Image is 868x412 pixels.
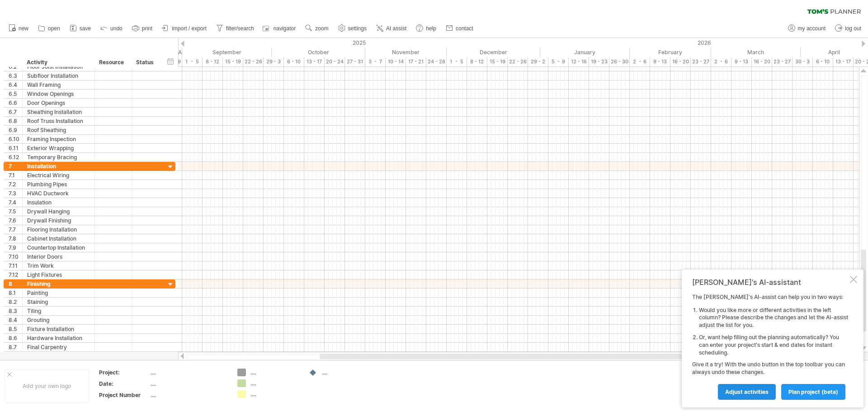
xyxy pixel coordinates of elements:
div: 16 - 20 [752,57,772,66]
span: save [80,25,91,32]
div: 7.1 [9,171,22,180]
div: 7.3 [9,189,22,198]
div: February 2026 [630,47,711,57]
div: Tiling [27,307,90,315]
div: Caulking [27,352,90,360]
div: 1 - 5 [182,57,203,66]
div: .... [250,379,300,387]
div: Installation [27,162,90,170]
a: filter/search [214,23,257,34]
div: 6.8 [9,117,22,125]
div: Sheathing Installation [27,108,90,116]
a: plan project (beta) [781,384,845,400]
div: Drywall Finishing [27,216,90,225]
div: 16 - 20 [670,57,691,66]
span: zoom [315,25,328,32]
div: HVAC Ductwork [27,189,90,198]
div: 8.6 [9,334,22,342]
div: 6.5 [9,90,22,98]
div: 5 - 9 [548,57,569,66]
div: 6.10 [9,135,22,143]
div: Wall Framing [27,81,90,89]
span: contact [456,25,473,32]
div: 7.9 [9,243,22,252]
span: help [426,25,436,32]
a: print [130,23,155,34]
a: settings [336,23,369,34]
div: 6.9 [9,126,22,134]
div: 27 - 31 [345,57,365,66]
span: undo [110,25,123,32]
a: help [414,23,439,34]
div: 8.3 [9,307,22,315]
span: import / export [172,25,207,32]
div: 17 - 21 [406,57,426,66]
div: 7.6 [9,216,22,225]
div: Add your own logo [5,369,89,403]
div: Electrical Wiring [27,171,90,180]
a: navigator [261,23,298,34]
div: 7.4 [9,198,22,207]
div: 7.2 [9,180,22,189]
div: 6.6 [9,99,22,107]
div: 8.1 [9,289,22,297]
div: December 2025 [447,47,540,57]
li: Or, want help filling out the planning automatically? You can enter your project's start & end da... [699,334,848,356]
div: 2 - 6 [711,57,731,66]
div: 6.12 [9,153,22,161]
div: Light Fixtures [27,270,90,279]
span: AI assist [386,25,406,32]
div: .... [151,369,226,376]
div: Window Openings [27,90,90,98]
div: 6.3 [9,71,22,80]
div: 22 - 26 [508,57,528,66]
div: 30 - 3 [793,57,813,66]
div: Project: [99,369,149,376]
li: Would you like more or different activities in the left column? Please describe the changes and l... [699,307,848,329]
div: Drywall Hanging [27,207,90,216]
div: Grouting [27,316,90,324]
div: 13 - 17 [833,57,854,66]
div: 15 - 19 [487,57,508,66]
a: new [6,23,31,34]
div: Status [136,58,156,67]
span: Adjust activities [725,388,769,395]
div: 29 - 2 [528,57,548,66]
div: Flooring Installation [27,225,90,234]
div: .... [250,390,300,398]
div: Activity [27,58,90,67]
div: Finishing [27,279,90,288]
div: 7.10 [9,252,22,261]
div: Hardware Installation [27,334,90,342]
div: 6.4 [9,81,22,89]
div: Trim Work [27,261,90,270]
div: 20 - 24 [325,57,345,66]
div: Fixture Installation [27,325,90,333]
div: Plumbing Pipes [27,180,90,189]
div: 8 [9,279,22,288]
div: November 2025 [365,47,447,57]
div: 13 - 17 [304,57,325,66]
div: .... [322,369,371,376]
div: 6 - 10 [813,57,833,66]
span: print [142,25,152,32]
div: .... [151,391,226,399]
div: Framing Inspection [27,135,90,143]
a: Adjust activities [718,384,776,400]
div: 8 - 12 [203,57,223,66]
a: import / export [160,23,209,34]
div: 7.11 [9,261,22,270]
div: Exterior Wrapping [27,144,90,152]
div: Painting [27,289,90,297]
div: Insulation [27,198,90,207]
span: log out [845,25,861,32]
div: Final Carpentry [27,343,90,351]
div: 6 - 10 [284,57,304,66]
div: Roof Truss Installation [27,117,90,125]
div: 24 - 28 [426,57,447,66]
div: Cabinet Installation [27,234,90,243]
div: 15 - 19 [223,57,243,66]
span: navigator [274,25,296,32]
div: Project Number [99,391,149,399]
span: open [48,25,60,32]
